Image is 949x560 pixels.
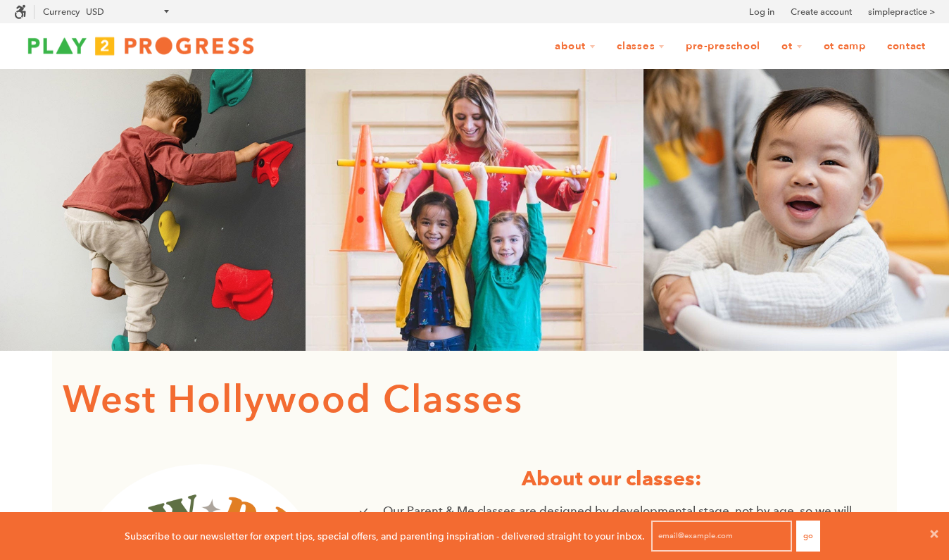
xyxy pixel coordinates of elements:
[651,521,792,552] input: email@example.com
[796,521,820,552] button: Go
[815,33,875,60] a: OT Camp
[868,5,935,19] a: simplepractice >
[772,33,812,60] a: OT
[608,33,674,60] a: Classes
[791,5,852,19] a: Create account
[383,502,876,540] p: Our Parent & Me classes are designed by developmental stage, not by age, so we will meet your lit...
[749,5,774,19] a: Log in
[546,33,605,60] a: About
[677,33,769,60] a: Pre-Preschool
[125,528,645,544] p: Subscribe to our newsletter for expert tips, special offers, and parenting inspiration - delivere...
[14,32,268,60] img: Play2Progress logo
[522,466,702,491] strong: About our classes:
[43,6,80,17] label: Currency
[63,372,886,429] h1: West Hollywood Classes
[878,33,935,60] a: Contact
